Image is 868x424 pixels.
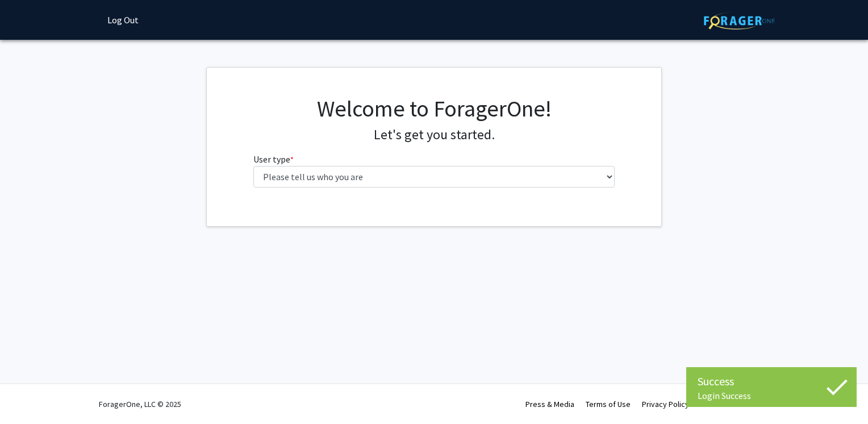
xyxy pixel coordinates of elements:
a: Privacy Policy [642,399,689,409]
a: Press & Media [525,399,574,409]
h4: Let's get you started. [253,127,615,143]
div: ForagerOne, LLC © 2025 [99,384,181,424]
div: Login Success [698,390,845,401]
a: Terms of Use [586,399,631,409]
label: User type [253,152,294,166]
h1: Welcome to ForagerOne! [253,95,615,122]
img: ForagerOne Logo [704,12,775,30]
div: Success [698,373,845,390]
